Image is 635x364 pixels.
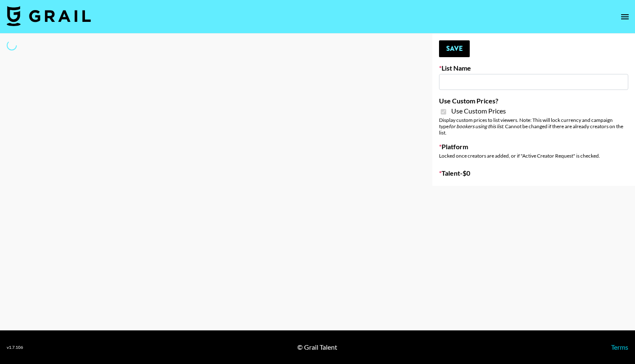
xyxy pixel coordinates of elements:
button: Save [439,40,470,57]
label: Platform [439,142,628,151]
label: Talent - $ 0 [439,169,628,177]
a: Terms [611,343,628,351]
label: List Name [439,64,628,72]
button: open drawer [616,8,633,25]
em: for bookers using this list [449,123,503,129]
img: Grail Talent [7,6,91,26]
div: Display custom prices to list viewers. Note: This will lock currency and campaign type . Cannot b... [439,117,628,136]
span: Use Custom Prices [451,107,506,115]
div: © Grail Talent [297,343,337,351]
div: v 1.7.106 [7,345,23,350]
div: Locked once creators are added, or if "Active Creator Request" is checked. [439,153,628,159]
label: Use Custom Prices? [439,97,628,105]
